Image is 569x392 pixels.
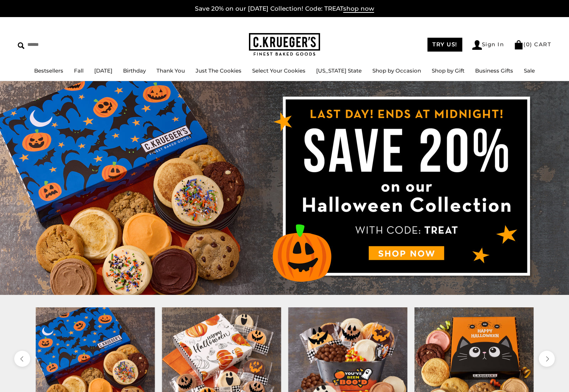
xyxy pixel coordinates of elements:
button: next [539,351,555,367]
img: C.KRUEGER'S [249,33,320,56]
a: Save 20% on our [DATE] Collection! Code: TREATshop now [195,5,374,13]
a: Bestsellers [34,67,63,74]
img: Bag [514,40,523,49]
a: Birthday [123,67,146,74]
a: Sale [524,67,535,74]
a: Thank You [156,67,185,74]
span: 0 [526,41,530,48]
a: [DATE] [94,67,112,74]
a: Fall [74,67,84,74]
a: Sign In [472,40,504,50]
button: previous [14,351,30,367]
a: [US_STATE] State [316,67,362,74]
a: (0) CART [514,41,551,48]
a: Shop by Occasion [372,67,421,74]
a: Just The Cookies [196,67,241,74]
img: Search [18,42,25,49]
a: TRY US! [427,38,462,52]
input: Search [18,39,102,50]
img: Account [472,40,482,50]
a: Select Your Cookies [252,67,305,74]
a: Business Gifts [475,67,513,74]
span: shop now [343,5,374,13]
a: Shop by Gift [432,67,464,74]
